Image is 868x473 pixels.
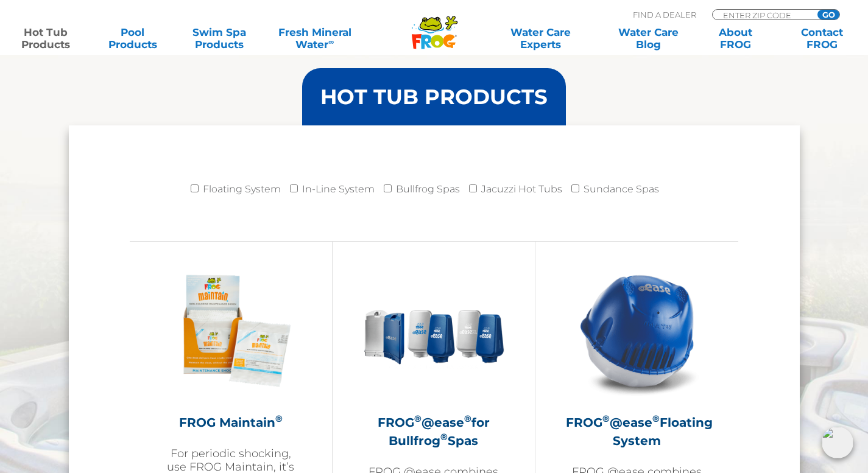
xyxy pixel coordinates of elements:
[203,177,281,201] label: Floating System
[822,427,853,458] img: openIcon
[440,431,448,443] sup: ®
[652,413,660,424] sup: ®
[817,10,839,19] input: GO
[414,413,422,424] sup: ®
[328,37,334,46] sup: ∞
[99,26,166,51] a: PoolProducts
[584,177,659,201] label: Sundance Spas
[566,413,708,450] h2: FROG @ease Floating System
[602,413,610,424] sup: ®
[702,26,769,51] a: AboutFROG
[275,413,283,424] sup: ®
[788,26,856,51] a: ContactFROG
[320,86,548,107] h3: HOT TUB PRODUCTS
[396,177,460,201] label: Bullfrog Spas
[566,260,708,401] img: hot-tub-product-atease-system-300x300.png
[481,177,562,201] label: Jacuzzi Hot Tubs
[633,9,696,20] p: Find A Dealer
[160,413,302,432] h2: FROG Maintain
[615,26,682,51] a: Water CareBlog
[272,26,357,51] a: Fresh MineralWater∞
[363,260,504,401] img: bullfrog-product-hero-300x300.png
[160,260,302,401] img: Frog_Maintain_Hero-2-v2-300x300.png
[186,26,253,51] a: Swim SpaProducts
[722,10,804,20] input: Zip Code Form
[486,26,596,51] a: Water CareExperts
[302,177,375,201] label: In-Line System
[12,26,80,51] a: Hot TubProducts
[464,413,471,424] sup: ®
[363,413,504,450] h2: FROG @ease for Bullfrog Spas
